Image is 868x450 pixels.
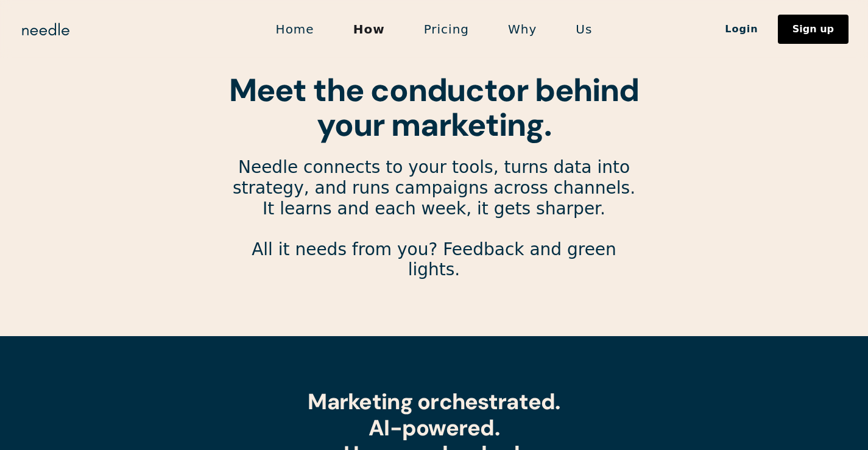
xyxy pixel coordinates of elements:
a: How [334,16,404,42]
a: Login [705,19,778,40]
a: Sign up [778,15,849,44]
a: Us [556,16,612,42]
a: Why [489,16,556,42]
div: Sign up [792,24,834,34]
p: Needle connects to your tools, turns data into strategy, and runs campaigns across channels. It l... [227,157,641,300]
a: Home [256,16,334,42]
strong: Meet the conductor behind your marketing. [229,69,639,146]
a: Pricing [404,16,489,42]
